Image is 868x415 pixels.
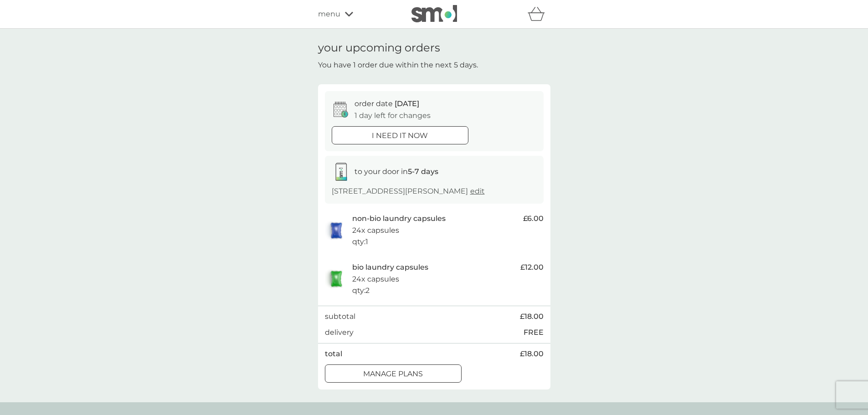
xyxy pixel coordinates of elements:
span: to your door in [354,167,438,176]
p: 24x capsules [352,273,399,285]
p: 24x capsules [352,225,399,236]
div: basket [528,5,550,23]
img: smol [411,5,457,22]
span: [DATE] [395,99,419,108]
span: £12.00 [520,261,544,273]
span: £18.00 [520,311,544,323]
p: subtotal [325,311,355,323]
p: non-bio laundry capsules [352,213,446,225]
p: total [325,348,342,360]
span: £18.00 [520,348,544,360]
p: qty : 1 [352,236,368,248]
span: menu [318,8,340,20]
button: i need it now [332,126,468,144]
p: delivery [325,327,354,338]
p: qty : 2 [352,285,370,297]
p: [STREET_ADDRESS][PERSON_NAME] [332,185,485,197]
p: 1 day left for changes [354,110,431,122]
p: manage plans [363,368,423,380]
h1: your upcoming orders [318,41,440,55]
p: order date [354,98,419,110]
strong: 5-7 days [408,167,438,176]
p: i need it now [372,130,428,142]
p: You have 1 order due within the next 5 days. [318,59,478,71]
p: bio laundry capsules [352,261,428,273]
p: FREE [524,327,544,338]
button: manage plans [325,364,462,383]
a: edit [470,187,485,195]
span: £6.00 [523,213,544,225]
